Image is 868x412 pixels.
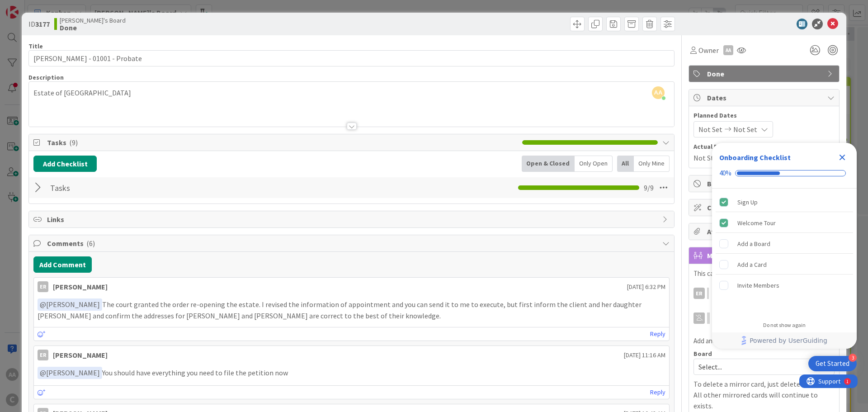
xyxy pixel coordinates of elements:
[60,24,126,31] b: Done
[33,88,670,98] p: Estate of [GEOGRAPHIC_DATA]
[716,275,853,295] div: Invite Members is incomplete.
[719,169,849,177] div: Checklist progress: 40%
[849,354,857,362] div: 3
[38,281,48,292] div: ER
[634,156,670,172] div: Only Mine
[693,269,835,279] p: This card is already mirrored on 2 other boards.
[33,256,92,273] button: Add Comment
[712,143,857,349] div: Checklist Container
[723,45,733,55] div: AA
[712,332,857,349] div: Footer
[693,336,835,346] p: Add another mirror card below:
[693,142,835,152] span: Actual Dates
[40,368,46,377] span: @
[47,214,658,225] span: Links
[617,156,634,172] div: All
[763,322,806,329] div: Do not show again
[707,68,823,79] span: Done
[60,17,126,24] span: [PERSON_NAME]'s Board
[19,1,41,12] span: Support
[737,238,770,249] div: Add a Board
[716,192,853,212] div: Sign Up is complete.
[719,152,791,163] div: Onboarding Checklist
[712,189,857,316] div: Checklist items
[693,379,835,411] p: To delete a mirror card, just delete the card. All other mirrored cards will continue to exists.
[644,182,654,193] span: 9 / 9
[816,359,849,368] div: Get Started
[47,180,250,196] input: Add Checklist...
[733,124,757,135] span: Not Set
[698,45,719,56] span: Owner
[737,280,779,291] div: Invite Members
[86,239,95,248] span: ( 6 )
[28,50,675,66] input: type card name here...
[40,368,100,377] span: [PERSON_NAME]
[47,4,49,11] div: 1
[717,332,852,349] a: Powered by UserGuiding
[808,356,857,371] div: Open Get Started checklist, remaining modules: 3
[737,259,767,270] div: Add a Card
[698,360,814,373] span: Select...
[693,111,835,120] span: Planned Dates
[38,350,48,360] div: ER
[737,218,776,228] div: Welcome Tour
[707,92,823,103] span: Dates
[693,288,705,299] div: ER
[522,156,575,172] div: Open & Closed
[35,19,50,28] b: 3177
[652,86,665,99] span: AA
[650,328,665,340] a: Reply
[716,213,853,233] div: Welcome Tour is complete.
[719,169,731,177] div: 40%
[750,335,827,346] span: Powered by UserGuiding
[40,300,46,309] span: @
[38,367,665,379] p: You should have everything you need to file the petition now
[40,300,100,309] span: [PERSON_NAME]
[693,152,741,163] span: Not Started Yet
[716,234,853,254] div: Add a Board is incomplete.
[707,226,823,237] span: Attachments
[627,282,665,292] span: [DATE] 6:32 PM
[650,387,665,398] a: Reply
[835,150,849,165] div: Close Checklist
[707,202,823,213] span: Custom Fields
[737,197,758,208] div: Sign Up
[28,73,64,81] span: Description
[575,156,613,172] div: Only Open
[33,156,97,172] button: Add Checklist
[47,137,518,148] span: Tasks
[38,298,665,321] p: The court granted the order re-opening the estate. I revised the information of appointment and y...
[707,250,823,261] span: Mirrors
[707,178,823,189] span: Block
[69,138,78,147] span: ( 9 )
[693,350,712,357] span: Board
[28,42,43,50] label: Title
[53,350,108,360] div: [PERSON_NAME]
[28,19,50,29] span: ID
[712,283,835,304] a: [PERSON_NAME]'s Board > Estate and Trust Administration
[47,238,658,249] span: Comments
[716,255,853,275] div: Add a Card is incomplete.
[698,124,722,135] span: Not Set
[53,281,108,292] div: [PERSON_NAME]
[624,350,665,360] span: [DATE] 11:16 AM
